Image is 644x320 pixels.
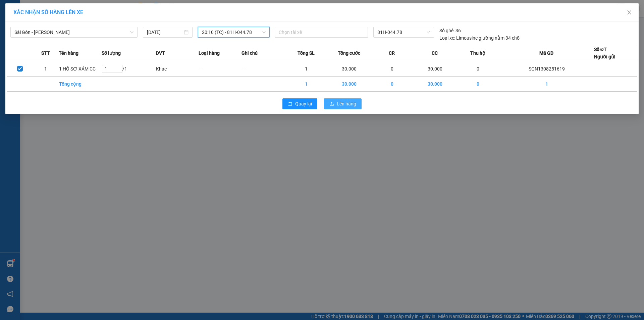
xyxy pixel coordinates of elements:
[377,27,430,37] span: 81H-044.78
[295,100,312,107] span: Quay lại
[199,61,241,77] td: ---
[4,22,24,29] strong: Sài Gòn:
[24,22,57,29] strong: 0931 600 979
[457,61,499,77] td: 0
[33,61,59,77] td: 1
[414,77,457,92] td: 30.000
[14,27,133,37] span: Sài Gòn - Gia Lai
[4,42,83,61] span: VP [GEOGRAPHIC_DATA]
[59,77,102,92] td: Tổng cộng
[4,42,34,51] span: VP GỬI:
[241,61,284,77] td: ---
[389,49,395,57] span: CR
[439,27,461,34] div: 36
[470,49,485,57] span: Thu hộ
[324,98,362,109] button: uploadLên hàng
[41,49,50,57] span: STT
[282,98,317,109] button: rollbackQuay lại
[26,6,92,16] span: ĐỨC ĐẠT GIA LAI
[439,34,520,42] div: Limousine giường nằm 34 chỗ
[620,3,639,22] button: Close
[371,77,414,92] td: 0
[285,77,328,92] td: 1
[60,33,93,39] strong: 0901 933 179
[60,19,114,32] strong: 0901 900 568
[59,49,78,57] span: Tên hàng
[156,49,165,57] span: ĐVT
[13,9,83,15] span: XÁC NHẬN SỐ HÀNG LÊN XE
[102,49,121,57] span: Số lượng
[328,61,371,77] td: 30.000
[499,77,594,92] td: 1
[60,19,102,25] strong: [PERSON_NAME]:
[414,61,457,77] td: 30.000
[539,49,553,57] span: Mã GD
[241,49,258,57] span: Ghi chú
[499,61,594,77] td: SGN1308251619
[202,27,266,37] span: 20:10 (TC) - 81H-044.78
[594,46,615,60] div: Số ĐT Người gửi
[4,30,37,36] strong: 0901 936 968
[329,101,334,107] span: upload
[156,61,199,77] td: Khác
[439,27,454,34] span: Số ghế:
[298,49,315,57] span: Tổng SL
[328,77,371,92] td: 30.000
[371,61,414,77] td: 0
[59,61,102,77] td: 1 HỒ SƠ XÁM CC
[337,100,356,107] span: Lên hàng
[147,29,182,36] input: 13/08/2025
[439,34,455,42] span: Loại xe:
[288,101,292,107] span: rollback
[457,77,499,92] td: 0
[338,49,360,57] span: Tổng cước
[102,61,156,77] td: / 1
[627,10,632,15] span: close
[432,49,438,57] span: CC
[285,61,328,77] td: 1
[199,49,220,57] span: Loại hàng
